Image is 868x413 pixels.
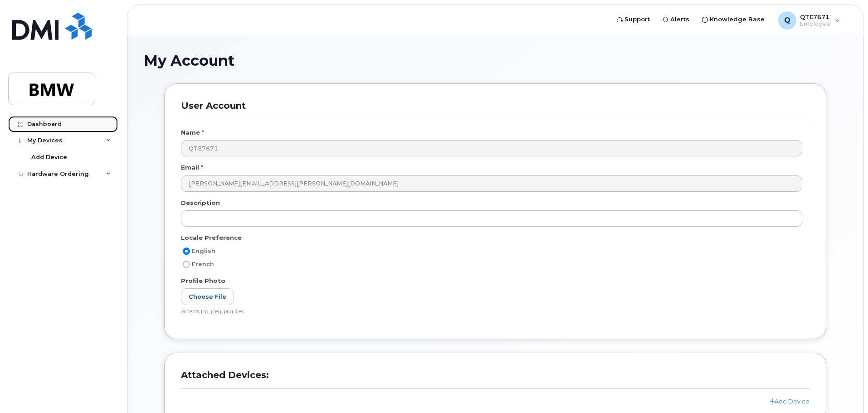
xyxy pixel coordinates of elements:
span: French [192,261,214,267]
input: French [183,261,190,268]
label: Locale Preference [181,233,242,242]
a: Add Device [770,398,809,405]
label: Name * [181,128,204,137]
h3: User Account [181,100,809,120]
label: Profile Photo [181,277,225,285]
label: Email * [181,163,203,172]
label: Choose File [181,288,234,305]
iframe: Messenger Launcher [829,374,861,406]
div: Accepts jpg, jpeg, png files [181,309,802,316]
h1: My Account [144,53,847,68]
span: English [192,248,215,254]
label: Description [181,199,220,207]
h3: Attached Devices: [181,369,809,389]
input: English [183,248,190,255]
